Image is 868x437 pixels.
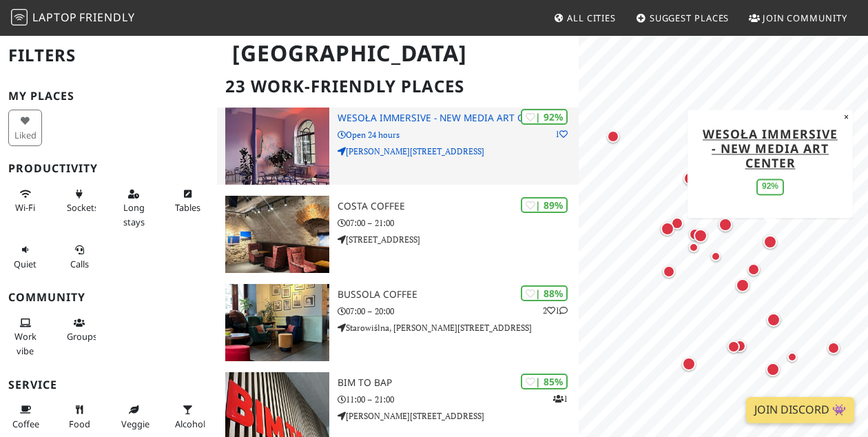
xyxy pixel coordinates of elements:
[32,10,77,25] span: Laptop
[8,378,209,392] h3: Service
[8,398,42,435] button: Coffee
[70,258,89,270] span: Video/audio calls
[67,201,99,214] span: Power sockets
[685,239,702,256] div: Map marker
[630,6,735,30] a: Suggest Places
[338,128,579,141] p: Open 24 hours
[338,289,579,301] h3: Bussola Coffee
[567,12,616,24] span: All Cities
[338,201,579,212] h3: Costa Coffee
[123,201,145,227] span: Long stays
[8,34,209,77] h2: Filters
[825,339,843,357] div: Map marker
[338,112,579,124] h3: Wesoła Immersive - New Media Art Center
[761,232,780,252] div: Map marker
[763,360,783,379] div: Map marker
[8,183,42,219] button: Wi-Fi
[63,312,96,348] button: Groups
[707,248,724,265] div: Map marker
[521,374,568,389] div: | 85%
[338,233,579,246] p: [STREET_ADDRESS]
[686,225,704,243] div: Map marker
[703,125,838,171] a: Wesoła Immersive - New Media Art Center
[63,398,96,435] button: Food
[521,285,568,301] div: | 88%
[171,183,205,219] button: Tables
[660,263,678,281] div: Map marker
[553,392,568,405] p: 1
[225,196,329,273] img: Costa Coffee
[14,258,37,270] span: Quiet
[840,110,853,125] button: Close popup
[217,108,579,185] a: Wesoła Immersive - New Media Art Center | 92% 1 Wesoła Immersive - New Media Art Center Open 24 h...
[221,34,576,72] h1: [GEOGRAPHIC_DATA]
[338,393,579,406] p: 11:00 – 21:00
[746,397,854,423] a: Join Discord 👾
[338,377,579,389] h3: BIM TO BAP
[679,354,699,374] div: Map marker
[338,409,579,423] p: [PERSON_NAME][STREET_ADDRESS]
[681,169,700,188] div: Map marker
[11,9,28,26] img: LaptopFriendly
[171,398,205,435] button: Alcohol
[338,321,579,334] p: Starowiślna, [PERSON_NAME][STREET_ADDRESS]
[15,201,35,214] span: Stable Wi-Fi
[8,90,209,103] h3: My Places
[731,337,749,355] div: Map marker
[725,338,743,356] div: Map marker
[668,214,686,232] div: Map marker
[8,238,42,275] button: Quiet
[716,215,735,234] div: Map marker
[543,304,568,317] p: 2 1
[764,310,783,329] div: Map marker
[604,128,622,145] div: Map marker
[121,418,149,430] span: Veggie
[67,330,97,343] span: Group tables
[217,284,579,361] a: Bussola Coffee | 88% 21 Bussola Coffee 07:00 – 20:00 Starowiślna, [PERSON_NAME][STREET_ADDRESS]
[63,183,96,219] button: Sockets
[733,276,752,295] div: Map marker
[338,145,579,158] p: [PERSON_NAME][STREET_ADDRESS]
[555,128,568,141] p: 1
[225,284,329,361] img: Bussola Coffee
[743,6,853,30] a: Join Community
[763,12,847,24] span: Join Community
[784,349,800,365] div: Map marker
[12,418,39,430] span: Coffee
[217,196,579,273] a: Costa Coffee | 89% Costa Coffee 07:00 – 21:00 [STREET_ADDRESS]
[650,12,730,24] span: Suggest Places
[63,238,96,275] button: Calls
[691,226,710,245] div: Map marker
[14,330,37,356] span: People working
[658,219,677,238] div: Map marker
[521,197,568,213] div: | 89%
[338,305,579,318] p: 07:00 – 20:00
[69,418,90,430] span: Food
[548,6,621,30] a: All Cities
[225,108,329,185] img: Wesoła Immersive - New Media Art Center
[8,162,209,175] h3: Productivity
[338,216,579,230] p: 07:00 – 21:00
[117,398,151,435] button: Veggie
[175,418,205,430] span: Alcohol
[8,312,42,362] button: Work vibe
[521,109,568,125] div: | 92%
[175,201,200,214] span: Work-friendly tables
[79,10,134,25] span: Friendly
[745,261,763,278] div: Map marker
[8,291,209,304] h3: Community
[756,179,784,194] div: 92%
[11,6,135,30] a: LaptopFriendly LaptopFriendly
[117,183,151,233] button: Long stays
